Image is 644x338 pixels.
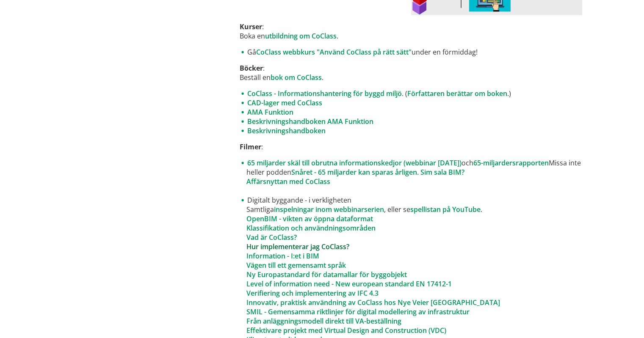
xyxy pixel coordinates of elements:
[247,158,462,168] a: 65 miljarder skäl till obrutna informationskedjor (webbinar [DATE])
[271,73,322,82] a: bok om CoClass
[246,242,349,251] a: Hur implementerar jag CoClass?
[247,107,293,117] a: AMA Funktion
[240,63,263,73] strong: Böcker
[247,126,326,135] a: Beskrivningshandboken
[473,158,549,168] a: 65-miljardersrapporten
[246,298,500,307] a: Innovativ, praktisk användning av CoClass hos Nye Veier [GEOGRAPHIC_DATA]
[240,63,582,82] p: : Beställ en .
[240,142,582,151] p: :
[246,326,446,335] a: Effektivare projekt med Virtual Design and Construction (VDC)
[247,89,402,98] a: CoClass - Informationshantering för byggd miljö
[256,47,412,57] a: CoClass webbkurs "Använd CoClass på rätt sätt"
[407,89,507,98] a: Författaren berättar om boken
[247,98,322,107] a: CAD-lager med CoClass
[265,31,337,41] a: utbildning om CoClass
[246,214,373,223] a: OpenBIM - vikten av öppna dataformat
[246,223,376,233] a: Klassifikation och användningsområden
[246,307,470,316] a: SMIL - Gemensamma riktlinjer för digital modellering av infrastruktur
[246,261,346,270] a: Vägen till ett gemensamt språk
[240,89,582,98] li: . ( .)
[246,316,401,326] a: Från anläggningsmodell direkt till VA-beställning
[246,289,379,298] a: Verifiering och implementering av IFC 4.3
[410,205,481,214] a: spellistan på YouTube
[274,205,384,214] a: inspelningar inom webbinarserien
[240,47,582,57] li: Gå under en förmiddag!
[246,270,407,279] a: Ny Europastandard för datamallar för byggobjekt
[246,279,452,289] a: Level of information need - New european standard EN 17412-1
[240,158,582,195] li: och Missa inte heller podden
[246,233,297,242] a: Vad är CoClass?
[291,168,464,177] a: Snåret - 65 miljarder kan sparas årligen. Sim sala BIM?
[246,251,319,261] a: Information - I:et i BIM
[240,22,582,41] p: : Boka en .
[246,177,330,186] a: Affärsnyttan med CoClass
[240,22,262,31] strong: Kurser
[247,117,373,126] a: Beskrivningshandboken AMA Funktion
[240,142,261,151] strong: Filmer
